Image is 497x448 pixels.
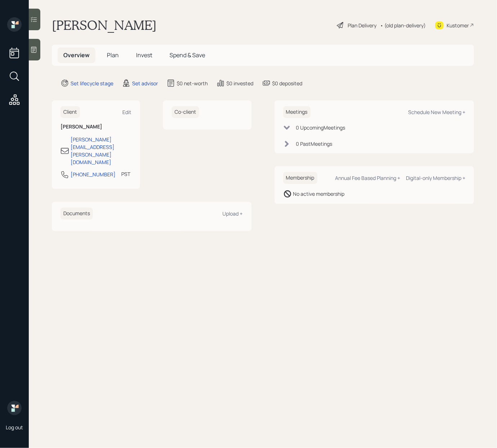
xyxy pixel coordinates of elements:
h6: Documents [60,208,93,220]
div: Plan Delivery [348,22,376,29]
div: Edit [122,109,131,116]
div: $0 invested [226,80,253,87]
h6: Meetings [283,106,311,118]
div: Set lifecycle stage [71,80,113,87]
h6: Co-client [172,106,199,118]
div: 0 Upcoming Meeting s [296,124,345,131]
div: Set advisor [132,80,158,87]
div: Annual Fee Based Planning + [335,175,400,181]
h6: Membership [283,172,317,184]
div: $0 deposited [272,80,302,87]
div: Log out [6,424,23,431]
div: PST [121,170,130,178]
h6: Client [60,106,80,118]
div: Kustomer [447,22,469,29]
span: Overview [63,51,90,59]
span: Spend & Save [170,51,205,59]
div: 0 Past Meeting s [296,140,333,148]
div: Upload + [223,210,243,217]
div: Schedule New Meeting + [408,109,465,116]
span: Invest [136,51,152,59]
span: Plan [107,51,119,59]
h1: [PERSON_NAME] [52,17,157,33]
h6: [PERSON_NAME] [60,124,131,130]
div: [PERSON_NAME][EMAIL_ADDRESS][PERSON_NAME][DOMAIN_NAME] [71,136,131,166]
div: $0 net-worth [177,80,208,87]
div: No active membership [293,190,345,198]
div: [PHONE_NUMBER] [71,171,116,178]
div: • (old plan-delivery) [380,22,426,29]
img: retirable_logo.png [7,401,22,415]
div: Digital-only Membership + [406,175,465,181]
